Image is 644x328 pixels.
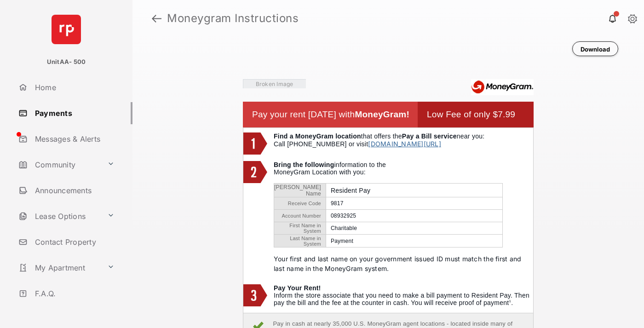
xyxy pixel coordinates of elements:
img: svg+xml;base64,PHN2ZyB4bWxucz0iaHR0cDovL3d3dy53My5vcmcvMjAwMC9zdmciIHdpZHRoPSI2NCIgaGVpZ2h0PSI2NC... [52,15,81,44]
b: MoneyGram! [355,109,409,119]
td: Last Name in System [274,235,326,247]
a: Lease Options [15,205,103,227]
a: Home [15,76,132,98]
img: 2 [243,161,267,183]
a: Contact Property [15,231,132,253]
td: information to the MoneyGram Location with you: [274,161,533,280]
a: F.A.Q. [15,282,132,305]
p: Your first and last name on your government issued ID must match the first and last name in the M... [274,254,533,273]
td: Charitable [326,222,502,235]
td: Account Number [274,210,326,222]
td: [PERSON_NAME] Name [274,184,326,197]
td: Low Fee of only $7.99 [427,102,524,127]
a: Community [15,154,103,176]
a: Messages & Alerts [15,128,132,150]
td: that offers the near you: Call [PHONE_NUMBER] or visit [274,132,533,156]
a: [DOMAIN_NAME][URL] [368,140,441,148]
a: My Apartment [15,257,103,279]
button: Download [572,41,618,56]
a: Payments [15,102,132,124]
img: 3 [243,284,267,306]
b: Pay Your Rent! [274,284,321,292]
td: First Name in System [274,222,326,235]
sup: 1 [509,299,511,303]
img: Moneygram [471,79,534,95]
p: UnitAA- 500 [47,58,86,67]
td: Pay your rent [DATE] with [252,102,418,127]
img: Vaibhav Square [243,79,306,88]
img: 1 [243,132,267,155]
td: 9817 [326,197,502,210]
td: Resident Pay [326,184,502,197]
b: Bring the following [274,161,334,168]
b: Find a MoneyGram location [274,132,361,140]
td: Payment [326,235,502,247]
td: Inform the store associate that you need to make a bill payment to Resident Pay. Then pay the bil... [274,284,533,308]
a: Announcements [15,179,132,201]
b: Pay a Bill service [402,132,457,140]
td: 08932925 [326,210,502,222]
td: Receive Code [274,197,326,210]
strong: Moneygram Instructions [167,13,299,24]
